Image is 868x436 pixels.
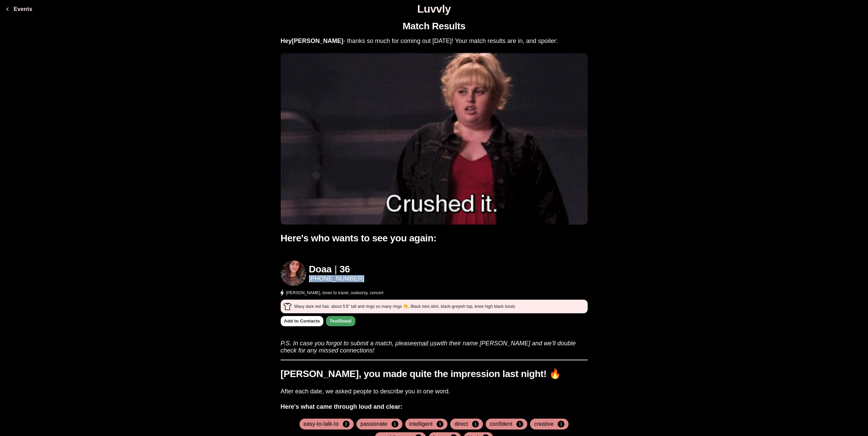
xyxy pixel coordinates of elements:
a: TextDoaa! [326,316,355,327]
h4: intelligent [409,421,433,427]
h1: | [334,264,337,275]
h3: - thanks so much for coming out [DATE]! Your match results are in, and spoiler: [281,37,588,45]
h4: confident [490,421,512,427]
h3: Here's what came through loud and clear: [281,403,588,410]
h4: easy-to-talk-to [304,421,339,427]
h1: Doaa [309,264,332,275]
span: 1 [437,421,443,427]
p: Wavy dark red hair, about 5’8” tall and rings so many rings 🤭 , Black mini skirt, black-greyish t... [294,303,515,310]
i: P.S. In case you forgot to submit a match, please with their name [PERSON_NAME] and we'll double ... [281,340,576,354]
h1: Luvvly [3,3,865,15]
button: Events [3,2,35,16]
img: Doaa [281,260,306,286]
h1: 36 [340,264,350,275]
b: Hey [PERSON_NAME] [281,37,343,44]
h1: Here's who wants to see you again: [281,233,588,244]
h1: [PERSON_NAME], you made quite the impression last night! 🔥 [281,369,588,380]
span: 1 [516,421,523,427]
span: 1 [472,421,479,427]
span: 1 [558,421,564,427]
h3: After each date, we asked people to describe you in one word. [281,388,588,395]
img: Pitch Perfect Crushed It GIF [281,53,588,225]
span: 2 [343,421,350,427]
h1: Match Results [402,21,465,32]
h4: direct [454,421,468,427]
a: email us [413,340,436,347]
a: Add to Contacts [281,316,324,327]
span: 1 [392,421,398,427]
p: [PERSON_NAME], loves to travel, oudoorsy, concert [286,290,384,296]
h4: creative [534,421,554,427]
a: [PHONE_NUMBER] [309,275,364,282]
h4: passionate [361,421,387,427]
